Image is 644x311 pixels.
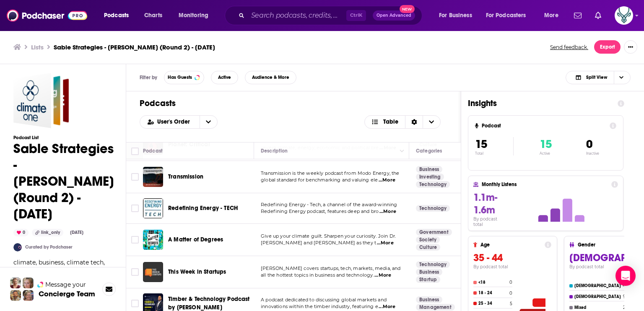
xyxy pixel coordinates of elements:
[623,294,626,299] h4: 9
[509,280,512,285] h4: 0
[416,146,442,156] div: Categories
[538,9,569,22] button: open menu
[416,205,450,212] a: Technology
[574,294,621,299] h4: [DEMOGRAPHIC_DATA]
[475,137,487,151] span: 15
[377,13,411,18] span: Open Advanced
[13,243,22,251] a: ConnectPod
[416,229,452,236] a: Government
[475,151,513,155] p: Total
[13,73,69,128] a: Sable Strategies - Barclay Rogers (Round 2) - September 8, 2025
[574,283,621,288] h4: [DEMOGRAPHIC_DATA]
[143,167,163,187] img: Transmission
[478,280,508,285] h4: <18
[168,236,223,244] a: A Matter of Degrees
[571,8,585,23] a: Show notifications dropdown
[400,5,415,13] span: New
[468,98,611,109] h1: Insights
[261,265,401,271] span: [PERSON_NAME] covers startups, tech, markets, media, and
[416,174,444,180] a: Investing
[416,296,442,303] a: Business
[379,208,396,215] span: ...More
[261,272,374,278] span: all the hottest topics in business and technology.
[168,204,238,213] a: Redefining Energy - TECH
[566,71,631,84] h2: Choose View
[131,268,139,276] span: Toggle select row
[143,262,163,282] img: This Week in Startups
[615,6,633,25] img: User Profile
[379,303,395,310] span: ...More
[473,264,551,270] h4: By podcast total
[32,229,63,236] div: link_only
[23,277,34,288] img: Jules Profile
[592,8,605,23] a: Show notifications dropdown
[131,236,139,244] span: Toggle select row
[473,191,497,216] span: 1.1m-1.6m
[245,71,296,84] button: Audience & More
[486,10,526,21] span: For Podcasters
[548,44,591,51] button: Send feedback.
[218,75,231,80] span: Active
[13,140,114,222] h1: Sable Strategies - [PERSON_NAME] (Round 2) - [DATE]
[624,40,637,54] button: Show More Button
[261,297,387,303] span: A podcast dedicated to discussing global markets and
[478,290,508,295] h4: 18 - 24
[200,116,217,128] button: open menu
[261,146,288,156] div: Description
[405,116,423,128] div: Sort Direction
[346,10,366,21] span: Ctrl K
[416,181,450,188] a: Technology
[374,272,391,279] span: ...More
[168,173,203,180] span: Transmission
[45,280,86,289] span: Message your
[261,177,378,183] span: global standard for benchmarking and valuing ele
[482,123,606,129] h4: Podcast
[416,166,442,173] a: Business
[13,135,114,140] h3: Podcast List
[261,233,396,239] span: Give up your climate guilt. Sharpen your curiosity. Join Dr.
[7,8,87,23] a: Podchaser - Follow, Share and Rate Podcasts
[433,9,483,22] button: open menu
[179,10,208,21] span: Monitoring
[574,305,621,310] h4: Mixed
[416,261,450,268] a: Technology
[25,244,73,250] a: Curated by Podchaser
[67,229,87,236] div: [DATE]
[13,229,29,236] div: 0
[131,300,139,307] span: Toggle select row
[377,240,394,246] span: ...More
[143,198,163,218] a: Redefining Energy - TECH
[139,9,167,22] a: Charts
[623,305,626,310] h4: 2
[416,236,440,243] a: Society
[261,303,378,309] span: innovations within the timber industry, featuring e
[168,173,203,181] a: Transmission
[143,146,163,156] div: Podcast
[140,75,157,80] h3: Filter by
[168,268,226,275] span: This Week in Startups
[473,251,551,264] h3: 35 - 44
[540,151,552,155] p: Active
[140,119,200,125] button: open menu
[586,75,607,80] span: Split View
[544,10,558,21] span: More
[168,236,223,243] span: A Matter of Degrees
[540,137,552,151] span: 15
[31,43,44,51] a: Lists
[54,43,215,51] h3: Sable Strategies - [PERSON_NAME] (Round 2) - [DATE]
[480,9,538,22] button: open menu
[248,9,346,22] input: Search podcasts, credits, & more...
[168,295,250,311] span: Timber & Technology Podcast by [PERSON_NAME]
[144,10,162,21] span: Charts
[416,304,455,311] a: Management
[416,244,440,251] a: Culture
[157,119,193,125] span: User's Order
[252,75,289,80] span: Audience & More
[397,146,407,156] button: Column Actions
[168,268,226,276] a: This Week in Startups
[140,98,447,109] h1: Podcasts
[364,115,441,129] button: Choose View
[10,290,21,301] img: Jon Profile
